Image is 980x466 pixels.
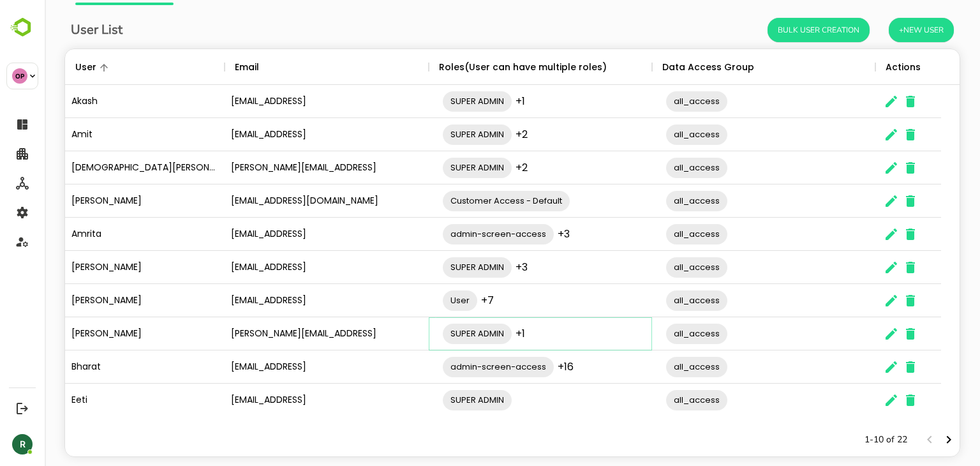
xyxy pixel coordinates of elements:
span: all_access [621,127,683,142]
div: Amit [20,118,180,151]
div: [EMAIL_ADDRESS] [180,118,384,151]
div: [EMAIL_ADDRESS][DOMAIN_NAME] [180,184,384,218]
div: [PERSON_NAME][EMAIL_ADDRESS] [180,151,384,184]
span: SUPER ADMIN [398,127,467,142]
span: SUPER ADMIN [398,260,467,274]
span: +3 [471,260,483,274]
span: +3 [513,227,525,241]
div: [EMAIL_ADDRESS] [180,85,384,118]
span: +7 [436,293,449,308]
span: all_access [621,193,683,208]
span: +16 [513,359,529,374]
span: all_access [621,94,683,109]
span: +1 [471,94,480,109]
button: Next page [895,430,914,449]
div: [EMAIL_ADDRESS] [180,284,384,317]
span: all_access [621,227,683,241]
span: SUPER ADMIN [398,326,467,341]
div: [EMAIL_ADDRESS] [180,384,384,417]
div: [PERSON_NAME] [20,251,180,284]
span: all_access [621,293,683,308]
button: Bulk User Creation [723,18,825,42]
span: admin-screen-access [398,227,509,241]
h6: User List [26,20,78,40]
div: [PERSON_NAME] [20,284,180,317]
div: [PERSON_NAME] [20,317,180,350]
span: SUPER ADMIN [398,94,467,109]
div: [PERSON_NAME][EMAIL_ADDRESS] [180,317,384,350]
div: Akash [20,85,180,118]
div: [DEMOGRAPHIC_DATA][PERSON_NAME][DEMOGRAPHIC_DATA] [20,151,180,184]
span: User [398,293,433,308]
img: BambooboxLogoMark.f1c84d78b4c51b1a7b5f700c9845e183.svg [6,15,39,40]
div: R [12,434,33,455]
div: Roles(User can have multiple roles) [394,49,562,85]
div: [PERSON_NAME] [20,184,180,218]
button: Logout [13,400,31,417]
p: 1-10 of 22 [820,433,863,446]
div: Actions [841,49,876,85]
span: all_access [621,393,683,407]
span: all_access [621,326,683,341]
span: +2 [471,160,483,175]
span: all_access [621,160,683,175]
div: [EMAIL_ADDRESS] [180,218,384,251]
span: +1 [471,326,480,341]
div: Email [190,49,214,85]
button: +New User [844,18,909,42]
span: admin-screen-access [398,359,509,374]
div: [EMAIL_ADDRESS] [180,350,384,384]
div: Bharat [20,350,180,384]
div: Data Access Group [618,49,709,85]
button: Sort [214,60,230,75]
div: Eeti [20,384,180,417]
button: Sort [52,60,67,75]
div: [EMAIL_ADDRESS] [180,251,384,284]
div: The User Data [20,49,916,457]
div: Amrita [20,218,180,251]
div: User [31,49,52,85]
span: Customer Access - Default [398,193,525,208]
span: SUPER ADMIN [398,393,467,407]
span: SUPER ADMIN [398,160,467,175]
span: all_access [621,359,683,374]
span: +2 [471,127,483,142]
span: all_access [621,260,683,274]
div: OP [12,68,27,84]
